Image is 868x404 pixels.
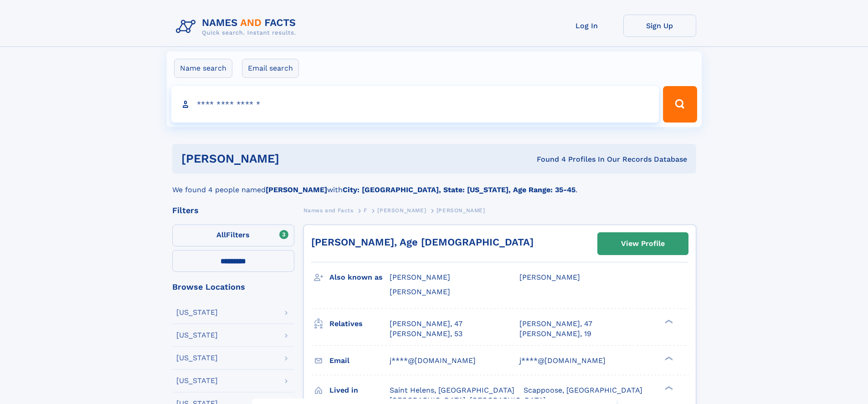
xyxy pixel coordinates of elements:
[524,386,642,394] span: Scappoose, [GEOGRAPHIC_DATA]
[408,154,687,164] div: Found 4 Profiles In Our Records Database
[242,59,299,78] label: Email search
[364,205,367,216] a: F
[329,316,390,332] h3: Relatives
[329,270,390,285] h3: Also known as
[303,205,354,216] a: Names and Facts
[663,385,673,391] div: ❯
[390,287,450,296] span: [PERSON_NAME]
[172,225,294,246] label: Filters
[437,207,485,214] span: [PERSON_NAME]
[390,386,514,394] span: Saint Helens, [GEOGRAPHIC_DATA]
[550,15,623,37] a: Log In
[390,273,450,281] span: [PERSON_NAME]
[621,233,665,254] div: View Profile
[172,206,294,215] div: Filters
[176,309,218,316] div: [US_STATE]
[181,153,408,164] h1: [PERSON_NAME]
[176,354,218,362] div: [US_STATE]
[663,318,673,324] div: ❯
[172,174,696,195] div: We found 4 people named with .
[343,185,575,194] b: City: [GEOGRAPHIC_DATA], State: [US_STATE], Age Range: 35-45
[329,353,390,368] h3: Email
[172,283,294,291] div: Browse Locations
[623,15,696,37] a: Sign Up
[171,86,659,123] input: search input
[390,319,462,329] a: [PERSON_NAME], 47
[216,230,226,239] span: All
[311,236,534,248] a: [PERSON_NAME], Age [DEMOGRAPHIC_DATA]
[519,319,592,329] a: [PERSON_NAME], 47
[377,207,426,214] span: [PERSON_NAME]
[663,86,697,123] button: Search Button
[266,185,327,194] b: [PERSON_NAME]
[598,233,688,255] a: View Profile
[377,205,426,216] a: [PERSON_NAME]
[172,15,303,39] img: Logo Names and Facts
[364,207,367,214] span: F
[174,59,232,78] label: Name search
[519,329,591,339] a: [PERSON_NAME], 19
[663,355,673,361] div: ❯
[176,332,218,339] div: [US_STATE]
[329,383,390,398] h3: Lived in
[519,273,580,281] span: [PERSON_NAME]
[390,329,462,339] a: [PERSON_NAME], 53
[176,377,218,384] div: [US_STATE]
